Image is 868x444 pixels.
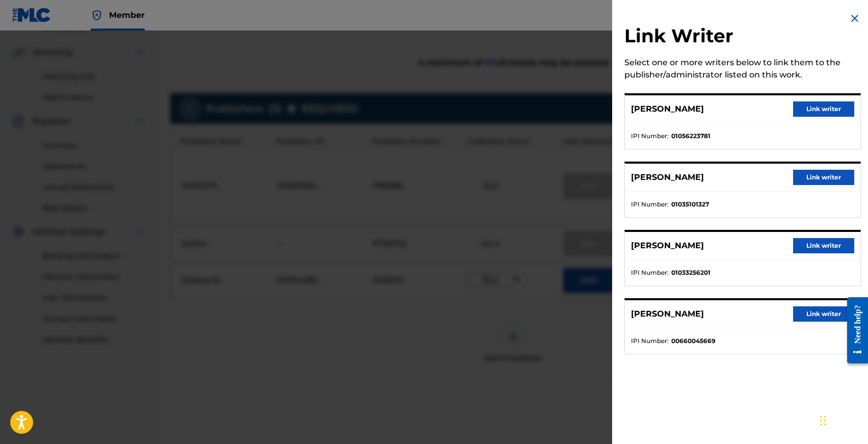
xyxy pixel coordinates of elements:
strong: 01035101327 [671,200,709,209]
img: Top Rightsholder [91,9,103,21]
iframe: Resource Center [839,289,868,371]
h2: Link Writer [624,24,861,50]
span: IPI Number : [631,268,669,277]
button: Link writer [793,306,854,322]
div: Widget chat [817,395,868,444]
strong: 01056223781 [671,132,711,141]
div: Trascina [820,405,826,436]
div: Select one or more writers below to link them to the publisher/administrator listed on this work. [624,57,861,81]
p: [PERSON_NAME] [631,103,704,115]
span: IPI Number : [631,336,669,346]
img: MLC Logo [12,8,51,22]
span: IPI Number : [631,132,669,141]
button: Link writer [793,170,854,185]
button: Link writer [793,238,854,253]
span: Member [109,9,145,21]
p: [PERSON_NAME] [631,240,704,252]
strong: 01033256201 [671,268,711,277]
span: IPI Number : [631,200,669,209]
p: [PERSON_NAME] [631,308,704,320]
button: Link writer [793,101,854,117]
p: [PERSON_NAME] [631,171,704,184]
iframe: Chat Widget [817,395,868,444]
strong: 00660045669 [671,336,716,346]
